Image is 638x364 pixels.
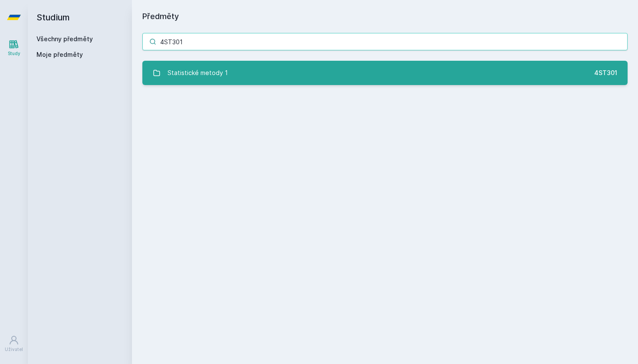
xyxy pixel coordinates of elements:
[168,64,228,82] div: Statistické metody 1
[5,346,23,353] div: Uživatel
[142,61,628,85] a: Statistické metody 1 4ST301
[36,50,83,59] span: Moje předměty
[36,35,93,43] a: Všechny předměty
[142,10,628,23] h1: Předměty
[142,33,628,50] input: Název nebo ident předmětu…
[2,331,26,357] a: Uživatel
[2,35,26,61] a: Study
[594,69,617,77] div: 4ST301
[8,50,20,57] div: Study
